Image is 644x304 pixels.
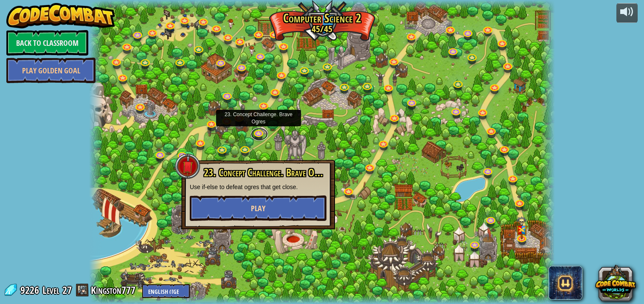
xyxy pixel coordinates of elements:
a: Play Golden Goal [6,58,96,83]
span: Play [251,203,265,214]
span: Level [42,283,59,297]
button: Adjust volume [616,3,638,23]
button: Play [190,195,326,221]
span: 23. Concept Challenge. Brave Ogres [204,165,328,180]
span: 27 [62,283,72,297]
span: 9226 [20,283,42,297]
img: CodeCombat - Learn how to code by playing a game [6,3,115,28]
img: level-banner-multiplayer.png [516,217,528,240]
a: Kingston777 [91,283,138,297]
p: Use if-else to defeat ogres that get close. [190,183,326,191]
a: Back to Classroom [6,30,88,56]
